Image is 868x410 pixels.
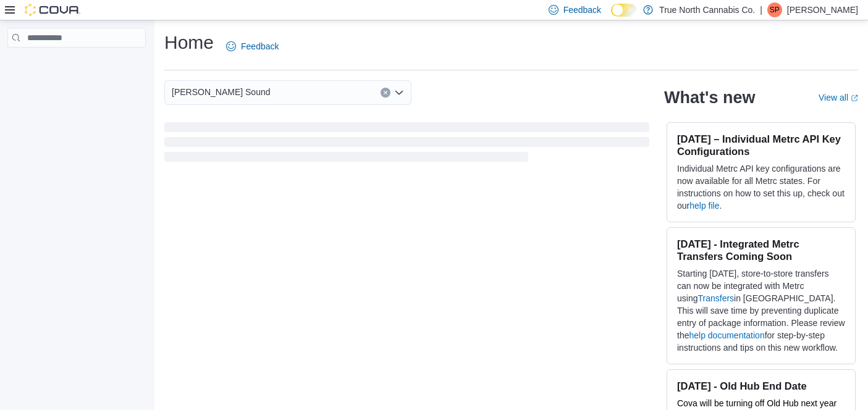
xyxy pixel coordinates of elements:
[659,2,755,17] p: True North Cannabis Co.
[787,2,858,17] p: [PERSON_NAME]
[689,201,719,211] a: help file
[689,330,764,340] a: help documentation
[677,162,845,212] p: Individual Metrc API key configurations are now available for all Metrc states. For instructions ...
[767,2,782,17] div: Sandi Pew
[851,94,858,102] svg: External link
[7,50,146,80] nav: Complex example
[381,88,390,98] button: Clear input
[677,267,845,354] p: Starting [DATE], store-to-store transfers can now be integrated with Metrc using in [GEOGRAPHIC_D...
[241,40,279,52] span: Feedback
[664,88,755,107] h2: What's new
[221,34,284,59] a: Feedback
[394,88,404,98] button: Open list of options
[677,238,845,262] h3: [DATE] - Integrated Metrc Transfers Coming Soon
[611,17,612,17] span: Dark Mode
[611,4,637,17] input: Dark Mode
[770,2,780,17] span: SP
[677,133,845,157] h3: [DATE] – Individual Metrc API Key Configurations
[677,380,845,392] h3: [DATE] - Old Hub End Date
[25,4,80,16] img: Cova
[819,93,858,102] a: View allExternal link
[172,85,271,99] span: [PERSON_NAME] Sound
[164,125,649,164] span: Loading
[563,4,601,16] span: Feedback
[697,293,734,303] a: Transfers
[164,30,214,55] h1: Home
[760,2,762,17] p: |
